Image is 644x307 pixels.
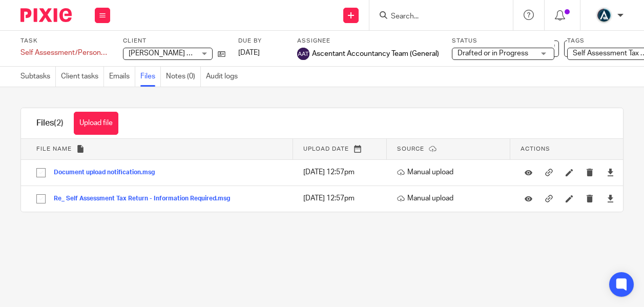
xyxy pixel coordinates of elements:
[31,189,51,209] input: Select
[458,50,528,57] span: Drafted or in Progress
[123,37,225,45] label: Client
[140,67,161,87] a: Files
[607,193,614,203] a: Download
[303,146,349,152] span: Upload date
[166,67,201,87] a: Notes (0)
[129,50,207,57] span: [PERSON_NAME] Street
[54,195,238,202] button: Re_ Self Assessment Tax Return - Information Required.msg
[36,118,64,129] h1: Files
[521,146,550,152] span: Actions
[20,37,110,45] label: Task
[20,8,72,22] img: Pixie
[238,37,284,45] label: Due by
[397,146,424,152] span: Source
[452,37,554,45] label: Status
[61,67,104,87] a: Client tasks
[397,167,505,177] p: Manual upload
[297,37,439,45] label: Assignee
[20,48,110,58] div: Self Assessment/Personal Tax
[206,67,243,87] a: Audit logs
[390,12,482,22] input: Search
[31,163,51,182] input: Select
[238,49,260,56] span: [DATE]
[74,112,118,135] button: Upload file
[297,48,309,60] img: svg%3E
[36,146,72,152] span: File name
[607,167,614,177] a: Download
[303,167,382,177] p: [DATE] 12:57pm
[109,67,135,87] a: Emails
[54,119,64,127] span: (2)
[596,7,612,24] img: Ascentant%20Round%20Only.png
[54,169,162,176] button: Document upload notification.msg
[20,67,56,87] a: Subtasks
[397,193,505,203] p: Manual upload
[312,49,439,59] span: Ascentant Accountancy Team (General)
[303,193,382,203] p: [DATE] 12:57pm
